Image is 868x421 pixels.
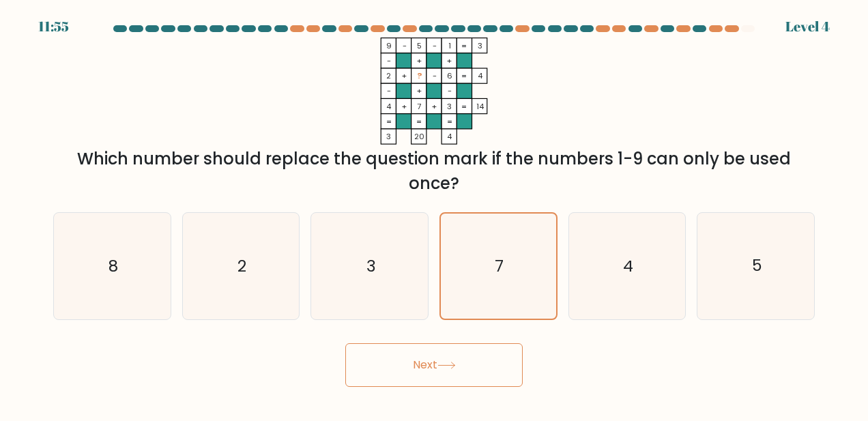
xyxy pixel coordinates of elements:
[403,40,407,51] tspan: -
[752,255,762,277] text: 5
[417,70,422,81] tspan: ?
[237,255,246,277] text: 2
[345,343,523,387] button: Next
[448,40,451,51] tspan: 1
[386,131,391,142] tspan: 3
[414,131,424,142] tspan: 20
[461,101,467,112] tspan: =
[417,101,421,112] tspan: 7
[386,70,391,81] tspan: 2
[448,85,452,96] tspan: -
[416,116,422,127] tspan: =
[386,40,392,51] tspan: 9
[417,55,422,66] tspan: +
[417,40,422,51] tspan: 5
[476,101,484,112] tspan: 14
[478,40,482,51] tspan: 3
[402,101,407,112] tspan: +
[447,131,452,142] tspan: 4
[386,101,392,112] tspan: 4
[417,85,422,96] tspan: +
[447,116,452,127] tspan: =
[387,55,391,66] tspan: -
[447,55,452,66] tspan: +
[433,70,437,81] tspan: -
[478,70,483,81] tspan: 4
[447,101,452,112] tspan: 3
[108,255,118,277] text: 8
[387,85,391,96] tspan: -
[461,40,467,51] tspan: =
[447,70,452,81] tspan: 6
[461,70,467,81] tspan: =
[386,116,392,127] tspan: =
[785,16,830,37] div: Level 4
[38,16,69,37] div: 11:55
[402,70,407,81] tspan: +
[623,255,633,277] text: 4
[432,101,437,112] tspan: +
[433,40,437,51] tspan: -
[366,255,375,277] text: 3
[495,255,504,277] text: 7
[61,147,807,196] div: Which number should replace the question mark if the numbers 1-9 can only be used once?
